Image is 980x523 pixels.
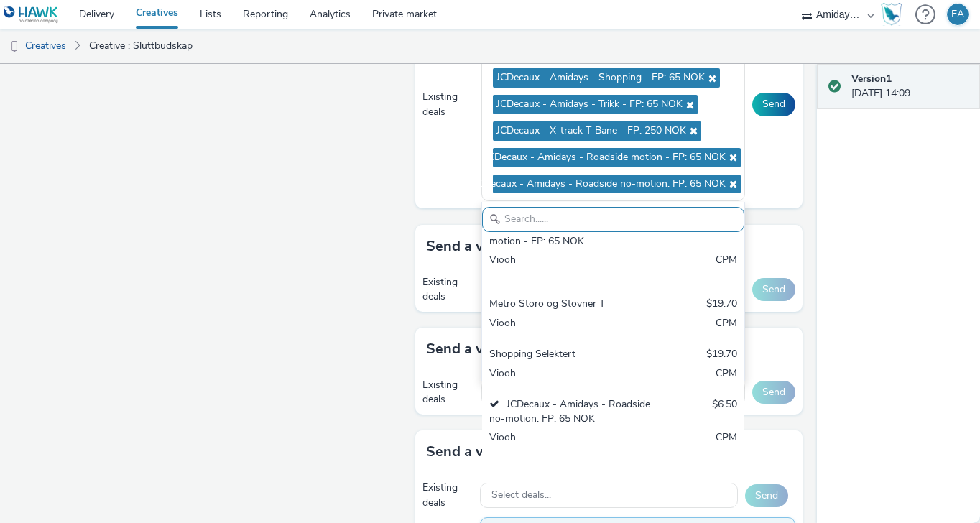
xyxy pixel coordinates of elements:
[426,338,703,360] h3: Send a validation request to MyAdbooker
[489,366,652,383] div: Viooh
[851,72,969,101] div: [DATE] 14:09
[496,72,705,84] span: JCDecaux - Amidays - Shopping - FP: 65 NOK
[422,90,473,119] div: Existing deals
[491,489,551,501] span: Select deals...
[489,253,652,282] div: Viooh
[951,4,964,25] div: EA
[752,278,795,301] button: Send
[489,316,652,333] div: Viooh
[752,381,795,404] button: Send
[426,236,685,257] h3: Send a validation request to Broadsign
[4,6,59,24] img: undefined Logo
[881,3,902,26] img: Hawk Academy
[422,481,473,510] div: Existing deals
[716,253,737,282] div: CPM
[706,297,737,313] div: $19.70
[489,347,652,364] div: Shopping Selektert
[489,297,652,313] div: Metro Storo og Stovner T
[126,45,261,286] img: Advertisement preview
[422,378,473,407] div: Existing deals
[7,40,22,54] img: dooh
[496,125,686,137] span: JCDecaux - X-track T-Bane - FP: 250 NOK
[473,178,726,190] span: JCDecaux - Amidays - Roadside no-motion: FP: 65 NOK
[426,441,709,463] h3: Send a validation request to Phenix Digital
[484,152,726,164] span: JCDecaux - Amidays - Roadside motion - FP: 65 NOK
[489,430,652,460] div: Viooh
[716,316,737,333] div: CPM
[482,207,744,232] input: Search......
[716,430,737,460] div: CPM
[82,29,200,63] a: Creative : Sluttbudskap
[881,3,908,26] a: Hawk Academy
[752,93,795,116] button: Send
[489,397,652,427] div: JCDecaux - Amidays - Roadside no-motion: FP: 65 NOK
[851,72,892,85] strong: Version 1
[496,98,683,111] span: JCDecaux - Amidays - Trikk - FP: 65 NOK
[712,397,737,427] div: $6.50
[716,366,737,383] div: CPM
[706,347,737,364] div: $19.70
[745,484,788,507] button: Send
[422,275,473,305] div: Existing deals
